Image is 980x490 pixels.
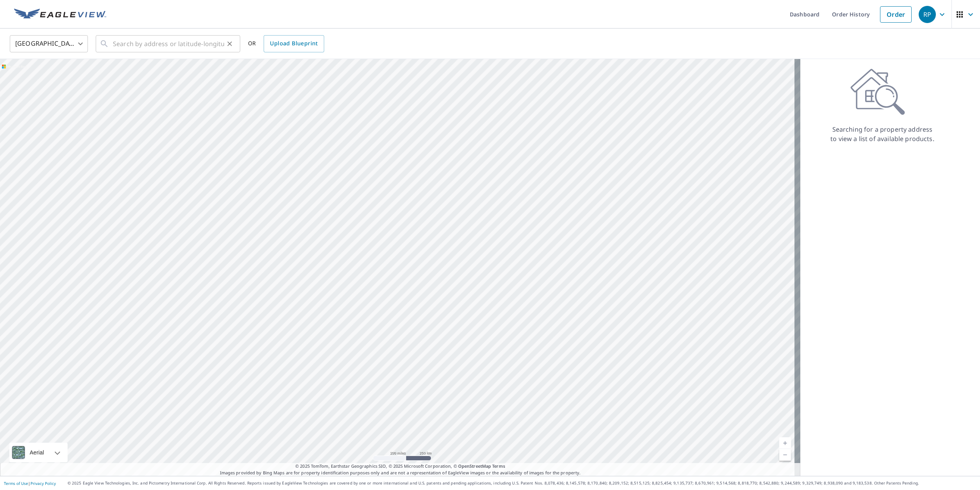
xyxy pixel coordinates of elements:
div: Aerial [9,443,68,462]
div: [GEOGRAPHIC_DATA] [10,33,88,55]
a: Terms [492,463,505,469]
a: OpenStreetMap [458,463,491,469]
a: Current Level 5, Zoom Out [779,449,791,461]
span: © 2025 TomTom, Earthstar Geographics SIO, © 2025 Microsoft Corporation, © [295,463,505,470]
div: Aerial [27,443,46,462]
a: Terms of Use [4,481,28,486]
input: Search by address or latitude-longitude [113,33,224,55]
p: © 2025 Eagle View Technologies, Inc. and Pictometry International Corp. All Rights Reserved. Repo... [68,480,976,486]
p: | [4,481,56,486]
a: Privacy Policy [30,481,56,486]
p: Searching for a property address to view a list of available products. [830,125,935,143]
div: OR [248,35,324,52]
a: Upload Blueprint [264,35,324,52]
a: Order [880,6,912,23]
img: EV Logo [14,9,106,20]
span: Upload Blueprint [270,39,318,48]
a: Current Level 5, Zoom In [779,437,791,449]
button: Clear [224,38,235,49]
div: RP [919,6,936,23]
